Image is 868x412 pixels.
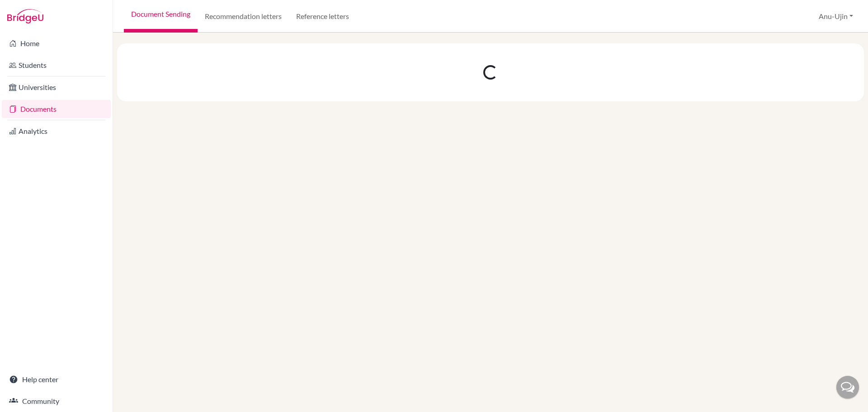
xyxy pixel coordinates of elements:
[2,122,111,140] a: Analytics
[2,370,111,388] a: Help center
[2,392,111,410] a: Community
[815,8,857,25] button: Anu-Ujin
[2,34,111,52] a: Home
[2,100,111,118] a: Documents
[7,9,43,24] img: Bridge-U
[2,78,111,96] a: Universities
[2,56,111,74] a: Students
